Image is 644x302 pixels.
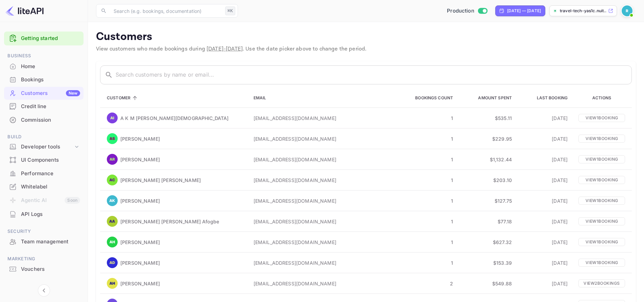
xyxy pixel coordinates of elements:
[4,154,84,167] div: UI Components
[401,156,453,163] p: 1
[254,135,390,142] p: [EMAIL_ADDRESS][DOMAIN_NAME]
[4,114,84,126] a: Commission
[107,195,118,206] img: Abdi Khalinle
[96,30,636,44] p: Customers
[4,100,84,113] a: Credit line
[401,135,453,142] p: 1
[107,94,139,102] span: Customer
[4,167,84,180] a: Performance
[207,45,243,53] span: [DATE] - [DATE]
[528,94,568,102] span: Last Booking
[578,176,625,184] p: View 1 booking
[254,239,390,246] p: [EMAIL_ADDRESS][DOMAIN_NAME]
[4,133,84,141] span: Build
[401,259,453,266] p: 1
[120,259,160,266] p: [PERSON_NAME]
[107,278,118,289] img: Abdurrahmane Halouani
[523,156,568,163] p: [DATE]
[254,280,390,287] p: [EMAIL_ADDRESS][DOMAIN_NAME]
[21,210,80,218] div: API Logs
[578,217,625,225] p: View 1 booking
[120,115,229,122] p: A K M [PERSON_NAME][DEMOGRAPHIC_DATA]
[107,154,118,165] img: Abdel-amir Rabehi
[523,218,568,225] p: [DATE]
[523,239,568,246] p: [DATE]
[120,177,201,184] p: [PERSON_NAME] [PERSON_NAME]
[4,87,84,100] div: CustomersNew
[4,235,84,248] a: Team management
[507,8,541,14] div: [DATE] — [DATE]
[464,156,512,163] p: $1,132.44
[254,156,390,163] p: [EMAIL_ADDRESS][DOMAIN_NAME]
[4,60,84,73] a: Home
[4,180,84,193] a: Whitelabel
[464,177,512,184] p: $203.10
[464,218,512,225] p: $77.18
[4,73,84,86] div: Bookings
[21,35,80,42] a: Getting started
[578,135,625,143] p: View 1 booking
[110,4,222,18] input: Search (e.g. bookings, documentation)
[4,32,84,45] div: Getting started
[120,239,160,246] p: [PERSON_NAME]
[523,259,568,266] p: [DATE]
[21,183,80,191] div: Whitelabel
[120,156,160,163] p: [PERSON_NAME]
[116,65,632,84] input: Search customers by name or email...
[523,115,568,122] p: [DATE]
[107,113,118,123] img: A K M Shariful Islam
[254,259,390,266] p: [EMAIL_ADDRESS][DOMAIN_NAME]
[523,280,568,287] p: [DATE]
[120,135,160,142] p: [PERSON_NAME]
[464,259,512,266] p: $153.39
[447,7,474,15] span: Production
[21,170,80,178] div: Performance
[21,143,73,151] div: Developer tools
[21,76,80,84] div: Bookings
[578,114,625,122] p: View 1 booking
[560,8,607,14] p: travel-tech-yas1c.nuit...
[4,180,84,194] div: Whitelabel
[96,45,366,53] span: View customers who made bookings during . Use the date picker above to change the period.
[4,141,84,153] div: Developer tools
[578,155,625,163] p: View 1 booking
[573,88,632,108] th: Actions
[21,238,80,246] div: Team management
[4,208,84,220] a: API Logs
[21,89,80,97] div: Customers
[4,263,84,275] a: Vouchers
[107,133,118,144] img: Abdel Rahman El Shershaby
[66,90,80,96] div: New
[5,5,44,16] img: LiteAPI logo
[107,175,118,185] img: Abdelaziz Ouahabi Cherif
[523,197,568,204] p: [DATE]
[401,239,453,246] p: 1
[4,87,84,99] a: CustomersNew
[578,259,625,267] p: View 1 booking
[4,154,84,166] a: UI Components
[21,63,80,71] div: Home
[401,218,453,225] p: 1
[21,265,80,273] div: Vouchers
[523,135,568,142] p: [DATE]
[254,197,390,204] p: [EMAIL_ADDRESS][DOMAIN_NAME]
[4,263,84,276] div: Vouchers
[464,115,512,122] p: $535.11
[4,52,84,60] span: Business
[464,239,512,246] p: $627.32
[464,197,512,204] p: $127.75
[254,177,390,184] p: [EMAIL_ADDRESS][DOMAIN_NAME]
[444,7,490,15] div: Switch to Sandbox mode
[464,135,512,142] p: $229.95
[4,208,84,221] div: API Logs
[4,167,84,180] div: Performance
[4,255,84,263] span: Marketing
[401,197,453,204] p: 1
[21,116,80,124] div: Commission
[4,60,84,73] div: Home
[107,237,118,247] img: Abdoullahi Hamadou
[578,279,625,287] p: View 2 booking s
[495,5,545,16] div: Click to change the date range period
[254,218,390,225] p: [EMAIL_ADDRESS][DOMAIN_NAME]
[120,197,160,204] p: [PERSON_NAME]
